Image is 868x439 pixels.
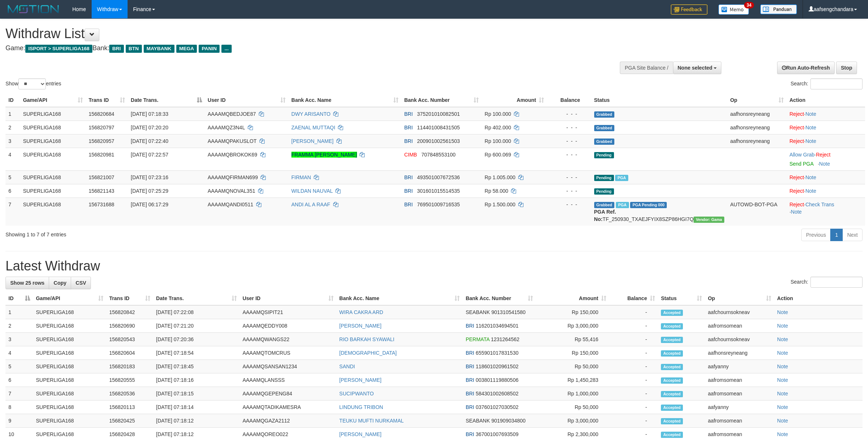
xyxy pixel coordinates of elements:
img: panduan.png [760,4,797,14]
span: [DATE] 07:25:29 [131,188,168,194]
h4: Game: Bank: [5,45,571,52]
span: 156821007 [89,174,114,180]
span: Pending [594,175,614,181]
div: - - - [550,201,588,208]
a: Reject [790,188,804,194]
td: Rp 150,000 [536,305,609,319]
td: 1 [5,107,20,121]
td: 156820183 [106,360,153,373]
th: Balance [547,93,591,107]
td: [DATE] 07:18:45 [153,360,240,373]
th: Date Trans.: activate to sort column descending [128,93,205,107]
a: Run Auto-Refresh [777,62,835,74]
a: Note [777,404,788,410]
td: 7 [5,387,33,401]
a: 1 [830,229,843,241]
td: · [787,148,865,170]
td: · [787,170,865,184]
td: SUPERLIGA168 [33,414,106,428]
span: None selected [678,65,713,71]
span: Grabbed [594,202,615,208]
a: Note [805,188,816,194]
td: aafromsomean [705,387,774,401]
span: Copy 003801119880506 to clipboard [476,377,519,383]
th: User ID: activate to sort column ascending [205,93,288,107]
td: AAAAMQSIPIT21 [240,305,336,319]
td: aafyanny [705,360,774,373]
span: Copy 1231264562 to clipboard [491,336,519,342]
td: [DATE] 07:22:08 [153,305,240,319]
span: AAAAMQFIRMAN699 [208,174,258,180]
td: 156820842 [106,305,153,319]
a: SANDI [339,364,355,369]
td: 3 [5,333,33,346]
span: Copy 901909034800 to clipboard [491,418,525,424]
a: Reject [790,138,804,144]
td: - [609,305,658,319]
a: TEUKU MUFTI NURKAMAL [339,418,404,424]
td: 156820113 [106,401,153,414]
span: MEGA [176,45,197,53]
td: [DATE] 07:18:15 [153,387,240,401]
td: SUPERLIGA168 [33,387,106,401]
td: [DATE] 07:21:20 [153,319,240,333]
td: aafchournsokneav [705,333,774,346]
td: Rp 1,450,283 [536,373,609,387]
a: Next [842,229,863,241]
a: Note [805,174,816,180]
span: BRI [109,45,124,53]
td: [DATE] 07:18:54 [153,346,240,360]
span: Copy 375201010082501 to clipboard [417,111,460,117]
td: SUPERLIGA168 [33,373,106,387]
span: Copy 116201034694501 to clipboard [476,323,519,329]
span: Accepted [661,418,683,424]
a: Note [777,364,788,369]
td: · [787,134,865,148]
a: Note [777,391,788,396]
div: - - - [550,124,588,131]
a: FRAMMA [PERSON_NAME] [291,152,357,158]
a: Note [805,138,816,144]
span: AAAAMQPAKUSLOT [208,138,257,144]
td: Rp 1,000,000 [536,387,609,401]
span: Rp 402.000 [485,125,511,130]
span: Copy 118601020961502 to clipboard [476,364,519,369]
td: 156820555 [106,373,153,387]
th: Status: activate to sort column ascending [658,292,705,305]
td: SUPERLIGA168 [20,184,86,198]
td: 3 [5,134,20,148]
span: BRI [404,111,413,117]
span: [DATE] 07:23:16 [131,174,168,180]
span: AAAAMQNOVAL351 [208,188,255,194]
span: CIMB [404,152,417,158]
td: - [609,333,658,346]
th: Amount: activate to sort column ascending [482,93,547,107]
span: Copy 114401008431505 to clipboard [417,125,460,130]
td: 7 [5,198,20,226]
input: Search: [810,78,863,89]
span: Rp 100.000 [485,111,511,117]
span: BRI [404,138,413,144]
td: AUTOWD-BOT-PGA [727,198,787,226]
th: Game/API: activate to sort column ascending [20,93,86,107]
a: SUCIPWANTO [339,391,374,396]
span: Accepted [661,350,683,357]
span: CSV [76,280,86,286]
td: 5 [5,360,33,373]
span: AAAAMQBROKOK69 [208,152,257,158]
span: Copy 301601015514535 to clipboard [417,188,460,194]
span: Copy 655901017831530 to clipboard [476,350,519,356]
a: Stop [836,62,857,74]
span: Copy 707848553100 to clipboard [421,152,455,158]
th: Op: activate to sort column ascending [727,93,787,107]
select: Showentries [18,78,46,89]
span: Marked by aafromsomean [615,175,628,181]
span: Rp 1.500.000 [485,202,515,207]
span: Show 25 rows [10,280,44,286]
input: Search: [810,277,863,288]
a: Check Trans [805,202,834,207]
a: Reject [790,125,804,130]
span: BTN [126,45,142,53]
span: AAAAMQANDI0511 [208,202,254,207]
td: [DATE] 07:18:12 [153,414,240,428]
